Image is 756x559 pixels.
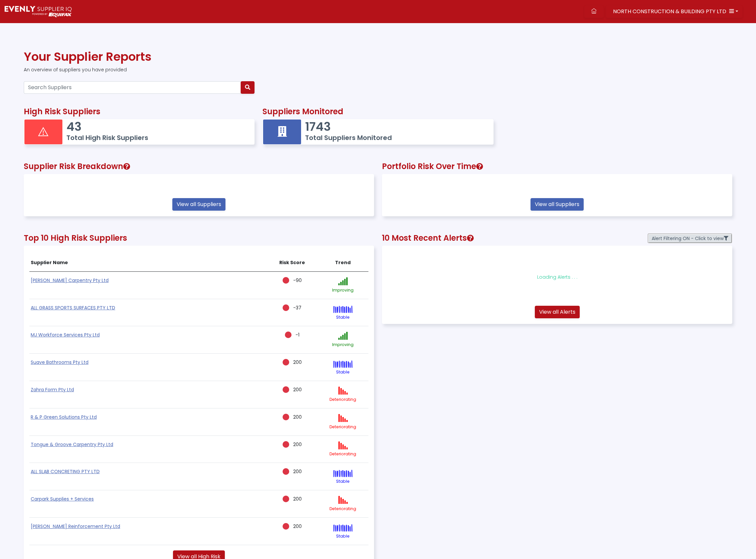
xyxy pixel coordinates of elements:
[613,8,726,15] span: NORTH CONSTRUCTION & BUILDING PTY LTD
[293,414,302,420] span: 200
[31,441,113,448] a: Tongue & Groove Carpentry Pty Ltd
[332,342,354,347] small: Improving
[31,414,97,420] a: R & P Green Solutions Pty Ltd
[333,470,353,477] img: stable.75ddb8f0.svg
[333,360,353,368] img: stable.75ddb8f0.svg
[31,496,94,502] a: Carpark Supplies + Services
[293,386,302,393] span: 200
[293,496,302,502] span: 200
[293,441,302,448] span: 200
[329,424,356,430] small: Deteriorating
[31,386,74,393] a: Zahra Form Pty Ltd
[5,6,72,17] img: Supply Predict
[333,524,353,532] img: stable.75ddb8f0.svg
[329,451,356,457] small: Deteriorating
[606,5,742,18] button: NORTH CONSTRUCTION & BUILDING PTY LTD
[31,468,100,475] a: ALL SLAB CONCRETING PTY LTD
[293,468,302,475] span: 200
[31,359,88,366] a: Suave Bathrooms Pty Ltd
[336,533,350,539] small: Stable
[293,523,302,530] span: 200
[329,506,356,511] small: Deteriorating
[293,359,302,366] span: 200
[329,397,356,402] small: Deteriorating
[336,369,350,375] small: Stable
[336,478,350,484] small: Stable
[31,523,120,530] a: [PERSON_NAME] Reinforcement Pty Ltd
